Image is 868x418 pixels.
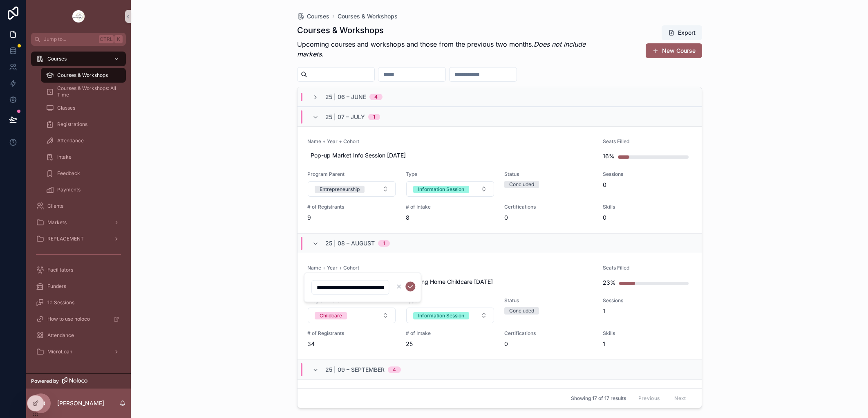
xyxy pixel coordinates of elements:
span: INFO SESSION on Regulating and Licensing Home Childcare [DATE] [311,278,590,286]
div: Concluded [509,181,534,188]
span: Clients [47,203,63,209]
span: Pop-up Market Info Session [DATE] [311,151,590,160]
span: Facilitators [47,267,73,273]
span: Type [406,297,494,304]
p: [PERSON_NAME] [57,399,104,407]
div: 1 [383,240,385,247]
a: Payments [41,182,126,197]
span: 8 [406,213,494,222]
span: 1:1 Sessions [47,299,74,306]
a: Courses & Workshops [41,68,126,83]
button: Select Button [308,181,396,197]
a: Courses & Workshops: All Time [41,84,126,99]
span: Status [504,297,593,304]
div: 4 [374,94,378,100]
button: Select Button [308,308,396,323]
span: K [115,36,122,43]
div: Information Session [418,312,464,319]
span: Courses [307,12,329,20]
a: Registrations [41,117,126,132]
span: Certifications [504,330,593,337]
span: Attendance [47,332,74,339]
a: Attendance [31,328,126,343]
span: Sessions [603,171,691,178]
a: Feedback [41,166,126,181]
span: Program Parent [307,171,396,178]
div: 1 [373,114,375,120]
button: Export [662,25,702,40]
span: Registrations [57,121,87,128]
span: How to use noloco [47,316,90,322]
span: Status [504,171,593,178]
div: Childcare [320,312,342,319]
span: 34 [307,340,396,348]
span: 25 | 06 – June [325,93,366,101]
div: 4 [393,366,396,373]
span: # of Registrants [307,330,396,337]
span: Skills [603,330,691,337]
span: MicroLoan [47,348,72,355]
span: REPLACEMENT [47,236,84,242]
span: 0 [603,181,691,189]
a: Attendance [41,133,126,148]
span: Name + Year + Cohort [307,265,593,271]
span: Intake [57,154,72,160]
a: Intake [41,150,126,164]
span: Courses & Workshops [57,72,108,79]
span: # of Intake [406,204,494,210]
a: REPLACEMENT [31,231,126,246]
span: Skills [603,204,691,210]
span: Classes [57,105,75,111]
a: Facilitators [31,263,126,277]
span: Seats Filled [603,138,691,145]
a: Courses & Workshops [338,12,398,20]
img: App logo [72,10,85,23]
div: Information Session [418,186,464,193]
div: Concluded [509,307,534,315]
span: 1 [603,340,691,348]
div: 16% [603,148,615,164]
span: 25 | 09 – September [325,366,385,374]
span: 0 [504,213,593,222]
div: 23% [603,274,616,291]
span: Certifications [504,204,593,210]
span: Showing 17 of 17 results [571,395,626,402]
h1: Courses & Workshops [297,25,600,36]
span: # of Registrants [307,204,396,210]
span: Name + Year + Cohort [307,138,593,145]
span: Type [406,171,494,178]
a: 1:1 Sessions [31,295,126,310]
span: Funders [47,283,66,290]
a: Clients [31,199,126,213]
span: 0 [603,213,691,222]
em: Does not include markets. [297,40,586,58]
div: scrollable content [26,46,131,370]
button: Jump to...CtrlK [31,33,126,46]
span: # of Intake [406,330,494,337]
span: 25 [406,340,494,348]
a: Name + Year + CohortINFO SESSION on Regulating and Licensing Home Childcare [DATE]Seats Filled23%... [298,253,702,360]
span: 25 | 07 – July [325,113,365,121]
button: Select Button [406,181,494,197]
span: Sessions [603,297,691,304]
a: Courses [297,12,329,20]
a: Powered by [26,373,131,389]
span: Powered by [31,378,59,384]
div: Entrepreneurship [320,186,360,193]
span: Feedback [57,170,80,177]
a: Classes [41,101,126,115]
a: Funders [31,279,126,294]
span: Courses & Workshops: All Time [57,85,118,98]
a: Courses [31,52,126,66]
span: Jump to... [44,36,96,43]
span: Attendance [57,137,84,144]
button: New Course [646,43,702,58]
span: Seats Filled [603,265,691,271]
a: MicroLoan [31,344,126,359]
span: 1 [603,307,691,315]
span: Courses [47,56,67,62]
span: Markets [47,219,67,226]
span: 25 | 08 – August [325,239,375,247]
